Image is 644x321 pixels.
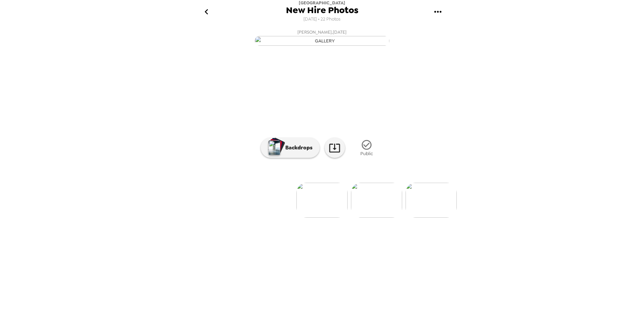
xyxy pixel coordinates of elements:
[195,1,217,23] button: go back
[427,1,449,23] button: gallery menu
[255,36,389,46] img: gallery
[187,26,457,48] button: [PERSON_NAME],[DATE]
[406,183,457,218] img: gallery
[351,183,402,218] img: gallery
[286,6,358,15] span: New Hire Photos
[296,183,348,218] img: gallery
[303,15,341,24] span: [DATE] • 22 Photos
[350,135,384,160] button: Public
[360,151,373,156] span: Public
[261,138,320,158] button: Backdrops
[282,144,313,152] p: Backdrops
[297,28,347,36] span: [PERSON_NAME] , [DATE]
